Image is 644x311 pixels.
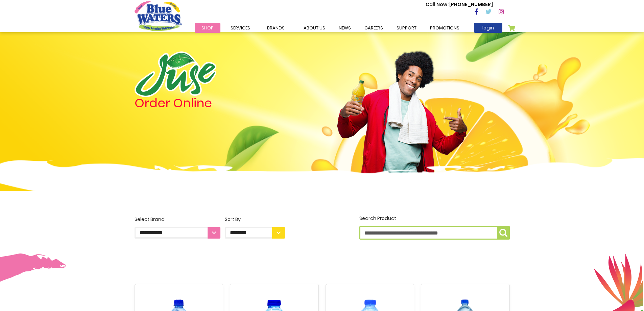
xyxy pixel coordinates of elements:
span: Services [231,25,250,31]
a: about us [297,23,332,33]
a: Shop [195,23,220,33]
a: Brands [260,23,291,33]
img: man.png [336,39,468,184]
img: logo [135,51,216,97]
img: search-icon.png [499,229,507,237]
a: Promotions [423,23,466,33]
a: store logo [135,1,182,31]
a: support [390,23,423,33]
label: Search Product [359,215,510,240]
p: [PHONE_NUMBER] [426,1,493,8]
a: careers [358,23,390,33]
div: Sort By [225,216,285,223]
a: News [332,23,358,33]
h4: Order Online [135,97,285,109]
a: Services [224,23,257,33]
select: Select Brand [135,227,220,239]
label: Select Brand [135,216,220,239]
span: Brands [267,25,285,31]
a: login [474,23,502,33]
span: Call Now : [426,1,449,8]
button: Search Product [497,226,510,240]
input: Search Product [359,226,510,240]
select: Sort By [225,227,285,239]
span: Shop [201,25,214,31]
